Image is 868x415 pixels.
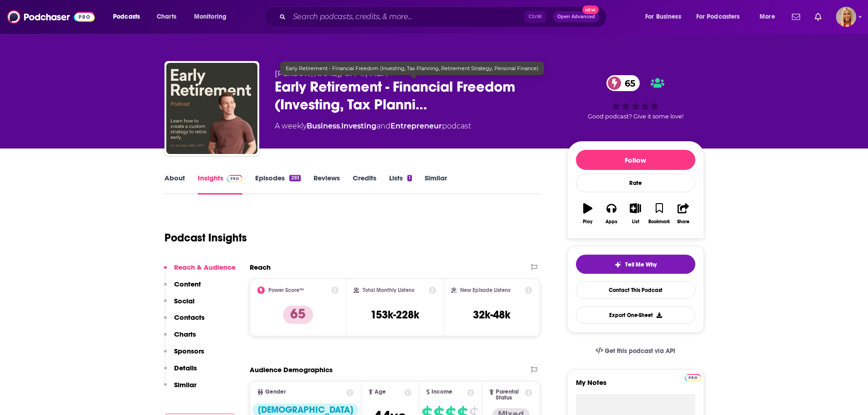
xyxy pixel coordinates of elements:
[273,6,616,27] div: Search podcasts, credits, & more...
[583,219,592,225] div: Play
[567,69,704,126] div: 65Good podcast? Give it some love!
[151,10,182,24] a: Charts
[275,121,471,132] div: A weekly podcast
[268,287,304,293] h2: Power Score™
[166,63,257,154] img: Early Retirement - Financial Freedom (Investing, Tax Planning, Retirement Strategy, Personal Fina...
[389,174,412,195] a: Lists1
[647,197,671,230] button: Bookmark
[250,365,333,374] h2: Audience Demographics
[91,53,98,60] img: tab_keywords_by_traffic_grey.svg
[289,175,300,181] div: 293
[524,11,546,23] span: Ctrl K
[576,378,695,394] label: My Notes
[425,174,447,195] a: Similar
[164,364,197,380] button: Details
[164,174,185,195] a: About
[576,255,695,274] button: tell me why sparkleTell Me Why
[685,374,701,381] img: Podchaser Pro
[283,306,313,324] p: 65
[623,197,647,230] button: List
[836,7,856,27] span: Logged in as KymberleeBolden
[174,280,201,288] p: Content
[250,263,271,272] h2: Reach
[194,10,226,23] span: Monitoring
[460,287,510,293] h2: New Episode Listens
[35,54,82,60] div: Domain Overview
[265,389,286,395] span: Gender
[606,219,617,225] div: Apps
[576,197,600,230] button: Play
[639,10,693,24] button: open menu
[811,9,825,25] a: Show notifications dropdown
[157,10,176,23] span: Charts
[588,340,683,362] a: Get this podcast via API
[576,174,695,192] div: Rate
[496,389,524,401] span: Parental Status
[15,24,22,31] img: website_grey.svg
[164,313,205,330] button: Contacts
[15,15,22,22] img: logo_orange.svg
[606,75,640,91] a: 65
[198,174,243,195] a: InsightsPodchaser Pro
[431,389,452,395] span: Income
[473,308,510,322] h3: 32k-48k
[164,231,247,245] h1: Podcast Insights
[188,10,238,24] button: open menu
[690,10,753,24] button: open menu
[836,7,856,27] button: Show profile menu
[174,263,236,272] p: Reach & Audience
[614,261,621,268] img: tell me why sparkle
[588,113,683,120] span: Good podcast? Give it some love!
[174,380,196,389] p: Similar
[677,219,689,225] div: Share
[576,150,695,170] button: Follow
[600,197,623,230] button: Apps
[101,54,154,60] div: Keywords by Traffic
[174,347,204,355] p: Sponsors
[164,297,195,313] button: Social
[753,10,786,24] button: open menu
[390,122,442,130] a: Entrepreneur
[632,219,639,225] div: List
[174,364,197,372] p: Details
[648,219,670,225] div: Bookmark
[24,24,100,31] div: Domain: [DOMAIN_NAME]
[370,308,419,322] h3: 153k-228k
[836,7,856,27] img: User Profile
[340,122,341,130] span: ,
[7,8,95,26] img: Podchaser - Follow, Share and Rate Podcasts
[616,75,640,91] span: 65
[275,69,387,78] span: [PERSON_NAME], CFP®, MBA
[280,61,544,75] div: Early Retirement - Financial Freedom (Investing, Tax Planning, Retirement Strategy, Personal Fina...
[645,10,681,23] span: For Business
[696,10,740,23] span: For Podcasters
[671,197,695,230] button: Share
[407,175,412,181] div: 1
[363,287,414,293] h2: Total Monthly Listens
[164,280,201,297] button: Content
[576,281,695,299] a: Contact This Podcast
[255,174,300,195] a: Episodes293
[113,10,140,23] span: Podcasts
[26,15,45,22] div: v 4.0.25
[605,347,675,355] span: Get this podcast via API
[375,389,386,395] span: Age
[553,11,599,22] button: Open AdvancedNew
[164,380,196,397] button: Similar
[341,122,376,130] a: Investing
[107,10,152,24] button: open menu
[164,330,196,347] button: Charts
[760,10,775,23] span: More
[25,53,32,60] img: tab_domain_overview_orange.svg
[174,330,196,338] p: Charts
[376,122,390,130] span: and
[164,347,204,364] button: Sponsors
[582,5,599,14] span: New
[788,9,804,25] a: Show notifications dropdown
[313,174,340,195] a: Reviews
[307,122,340,130] a: Business
[685,373,701,381] a: Pro website
[174,313,205,322] p: Contacts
